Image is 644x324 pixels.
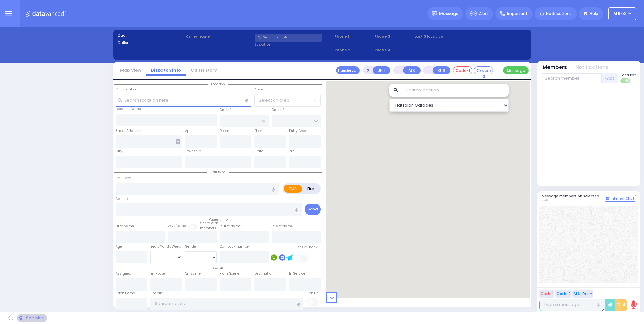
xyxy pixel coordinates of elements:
[116,224,134,229] label: First Name
[289,271,305,276] label: In Service
[479,11,488,17] span: Alert
[590,11,598,17] span: Help
[185,244,197,249] label: Gender
[117,40,184,46] label: Caller:
[306,291,318,296] label: Pick up
[116,94,251,106] input: Search location here
[115,67,146,73] a: Map View
[25,10,68,18] img: Logo
[209,265,227,270] span: Status
[17,314,47,322] div: See map
[302,185,320,193] label: Fire
[220,271,239,276] label: From Scene
[539,290,554,298] button: Code 1
[620,73,636,78] span: Send text
[259,97,290,104] span: Select an area
[403,66,421,74] button: ALS
[186,34,252,39] label: Caller name
[116,271,131,276] label: Assigned
[200,221,218,226] small: Share with
[254,128,262,133] label: Floor
[284,185,302,193] label: EMS
[402,84,509,97] input: Search location
[305,204,321,215] button: Send
[439,11,458,17] span: Message
[289,149,294,154] label: ZIP
[150,244,182,249] div: Year/Month/Week/Day
[146,67,186,73] a: Dispatch info
[205,217,231,222] span: Patient info
[543,64,567,71] button: Members
[116,244,122,249] label: Age
[374,47,412,53] span: Phone 4
[116,176,131,181] label: Call Type
[255,42,333,47] label: Location
[542,194,605,202] h5: Message members on selected call
[186,67,222,73] a: Call History
[335,34,372,39] span: Phone 1
[542,73,602,83] input: Search member
[150,271,165,276] label: En Route
[185,149,201,154] label: Township
[503,66,529,74] button: Message
[168,223,186,228] label: Last Name
[474,66,493,74] button: Covered
[116,291,135,296] label: Back Home
[432,11,437,16] img: message.svg
[220,128,229,133] label: Room
[572,290,593,298] button: ALS-Rush
[220,224,241,229] label: P First Name
[117,33,184,38] label: Cad:
[575,64,608,71] button: Notifications
[220,244,250,249] label: Call back number
[150,298,303,310] input: Search hospital
[335,47,372,53] span: Phone 2
[295,245,318,250] label: Use Callback
[414,34,471,39] label: Last 3 location
[116,149,122,154] label: City
[254,87,264,92] label: Areas
[150,291,164,296] label: Hospital
[208,82,228,87] span: Location
[373,66,390,74] button: UNIT
[116,87,137,92] label: Call Location
[116,128,140,133] label: Street Address
[606,197,609,200] img: comment-alt.png
[289,128,307,133] label: Entry Code
[272,224,293,229] label: P Last Name
[507,11,527,17] span: Important
[255,34,322,42] input: Search a contact
[546,11,572,17] span: Notifications
[176,139,180,144] span: Other building occupants
[611,196,634,201] span: Internal Chat
[453,66,472,74] button: Code-1
[185,271,201,276] label: On Scene
[207,170,229,175] span: Call type
[254,271,274,276] label: Destination
[614,11,626,17] span: MB40
[605,195,636,202] button: Internal Chat
[608,7,636,20] button: MB40
[374,34,412,39] span: Phone 3
[116,107,141,112] label: Location Name
[336,66,360,74] button: Transfer call
[272,107,284,113] label: Cross 2
[185,128,191,133] label: Apt
[254,149,263,154] label: State
[200,226,216,231] span: members
[620,78,631,84] label: Turn off text
[433,66,450,74] button: BUS
[220,107,231,113] label: Cross 1
[555,290,571,298] button: Code 2
[116,196,129,201] label: Call Info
